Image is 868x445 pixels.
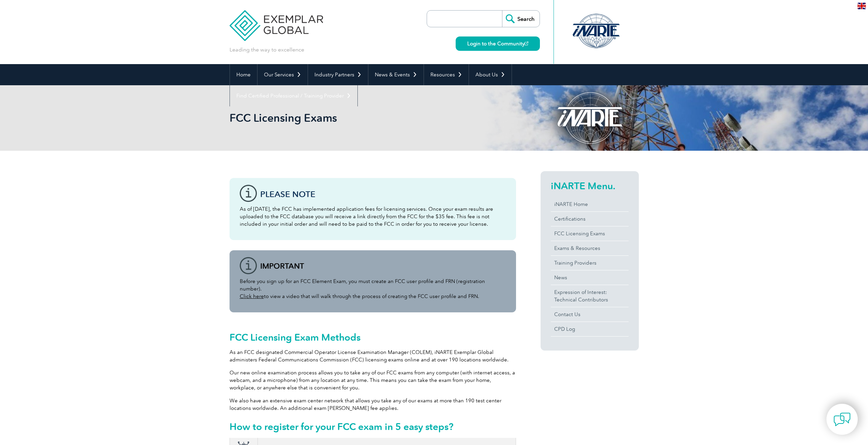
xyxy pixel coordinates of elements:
[551,197,629,211] a: iNARTE Home
[230,64,257,85] a: Home
[857,3,866,9] img: en
[368,64,424,85] a: News & Events
[230,332,516,343] h2: FCC Licensing Exam Methods
[551,212,629,226] a: Certifications
[230,421,516,432] h2: How to register for your FCC exam in 5 easy steps?
[230,113,516,123] h2: FCC Licensing Exams
[502,11,540,27] input: Search
[230,369,516,391] p: Our new online examination process allows you to take any of our FCC exams from any computer (wit...
[258,64,308,85] a: Our Services
[308,64,368,85] a: Industry Partners
[525,42,528,45] img: open_square.png
[424,64,469,85] a: Resources
[551,285,629,307] a: Expression of Interest:Technical Contributors
[834,411,851,428] img: contact-chat.png
[240,293,264,299] a: Click here
[230,85,357,106] a: Find Certified Professional / Training Provider
[551,180,629,191] h2: iNARTE Menu.
[456,36,540,51] a: Login to the Community
[230,348,516,364] p: As an FCC designated Commercial Operator License Examination Manager (COLEM), iNARTE Exemplar Glo...
[551,256,629,270] a: Training Providers
[260,190,506,198] h3: Please note
[551,241,629,255] a: Exams & Resources
[469,64,512,85] a: About Us
[240,205,506,228] p: As of [DATE], the FCC has implemented application fees for licensing services. Once your exam res...
[230,46,304,54] p: Leading the way to excellence
[230,397,516,412] p: We also have an extensive exam center network that allows you take any of our exams at more than ...
[551,226,629,241] a: FCC Licensing Exams
[551,322,629,336] a: CPD Log
[551,270,629,285] a: News
[551,307,629,322] a: Contact Us
[240,278,506,300] p: Before you sign up for an FCC Element Exam, you must create an FCC user profile and FRN (registra...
